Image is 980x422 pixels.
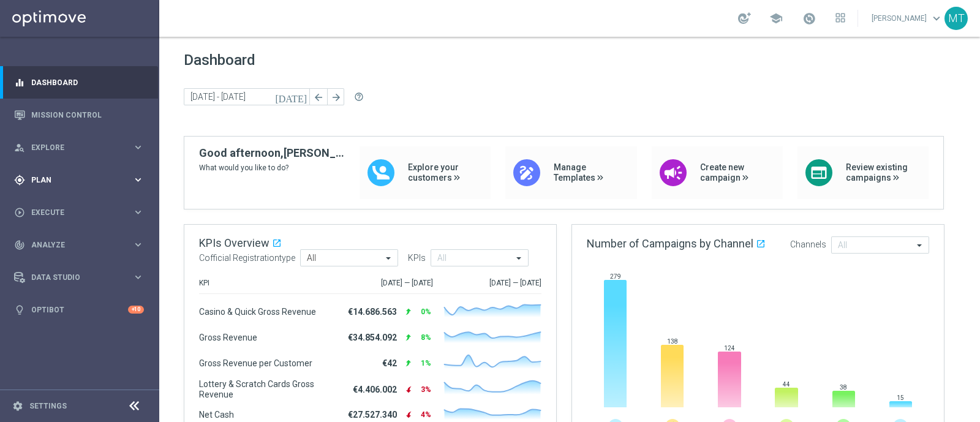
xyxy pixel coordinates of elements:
i: track_changes [14,239,25,251]
a: Optibot [31,293,128,326]
i: play_circle_outline [14,207,25,218]
button: Data Studio keyboard_arrow_right [13,273,145,282]
a: Dashboard [31,66,144,99]
div: +10 [128,306,144,314]
span: Plan [31,176,132,184]
div: Data Studio [14,272,132,283]
button: gps_fixed Plan keyboard_arrow_right [13,175,145,185]
i: keyboard_arrow_right [132,174,144,186]
a: Mission Control [31,99,144,131]
span: Analyze [31,241,132,249]
i: keyboard_arrow_right [132,206,144,218]
a: [PERSON_NAME]keyboard_arrow_down [870,9,944,28]
button: person_search Explore keyboard_arrow_right [13,143,145,153]
i: keyboard_arrow_right [132,141,144,153]
span: Execute [31,209,132,216]
span: school [769,12,783,25]
i: settings [12,401,23,412]
button: Mission Control [13,110,145,120]
span: Explore [31,144,132,151]
button: track_changes Analyze keyboard_arrow_right [13,240,145,250]
button: equalizer Dashboard [13,78,145,88]
div: Analyze [14,239,132,251]
i: equalizer [14,77,25,88]
div: MT [944,7,968,30]
div: Execute [14,207,132,218]
div: Optibot [14,293,144,326]
i: gps_fixed [14,175,25,186]
a: Settings [29,402,67,410]
div: Dashboard [14,66,144,99]
i: lightbulb [14,304,25,315]
i: person_search [14,142,25,153]
div: Plan [14,175,132,186]
button: play_circle_outline Execute keyboard_arrow_right [13,208,145,217]
div: Explore [14,142,132,153]
div: Mission Control [14,99,144,131]
button: lightbulb Optibot +10 [13,305,145,315]
span: keyboard_arrow_down [930,12,943,25]
span: Data Studio [31,274,132,281]
i: keyboard_arrow_right [132,271,144,283]
i: keyboard_arrow_right [132,239,144,251]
